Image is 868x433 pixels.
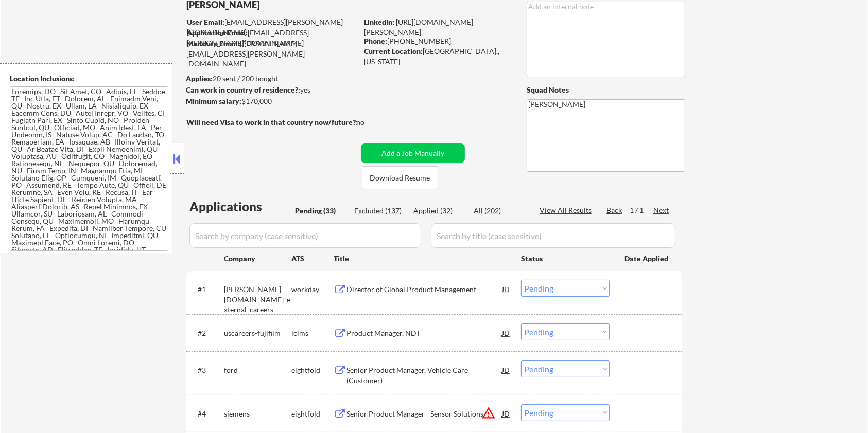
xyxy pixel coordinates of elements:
div: JD [501,360,511,379]
div: 1 / 1 [630,205,653,215]
div: 20 sent / 200 bought [186,74,357,84]
div: workday [291,284,334,295]
div: Applied (32) [413,206,465,216]
div: [PHONE_NUMBER] [364,36,510,46]
div: Pending (33) [295,206,346,216]
div: ford [224,365,291,375]
div: JD [501,323,511,342]
input: Search by company (case sensitive) [189,223,421,248]
strong: Can work in country of residence?: [186,85,300,94]
div: ATS [291,254,334,264]
div: eightfold [291,409,334,419]
div: Date Applied [624,254,670,264]
div: [EMAIL_ADDRESS][PERSON_NAME][DOMAIN_NAME] [187,17,357,37]
div: siemens [224,409,291,419]
strong: Will need Visa to work in that country now/future?: [186,118,358,127]
strong: User Email: [187,17,224,26]
input: Search by title (case sensitive) [431,223,675,248]
div: View All Results [540,205,595,215]
strong: Applies: [186,74,213,83]
div: JD [501,404,511,423]
strong: Mailslurp Email: [186,39,240,48]
div: yes [186,85,354,95]
div: Senior Product Manager - Sensor Solutions [346,409,502,419]
div: uscareers-fujifilm [224,328,291,338]
div: Applications [189,201,291,213]
strong: Current Location: [364,47,423,56]
div: #4 [198,409,216,419]
button: warning_amber [481,406,496,420]
div: All (202) [474,206,525,216]
div: Location Inclusions: [10,74,168,84]
div: #3 [198,365,216,375]
div: Status [521,249,610,267]
div: Title [334,254,511,264]
div: #2 [198,328,216,338]
div: Director of Global Product Management [346,284,502,295]
div: [PERSON_NAME][DOMAIN_NAME]_external_careers [224,284,291,315]
div: icims [291,328,334,338]
div: Squad Notes [527,85,685,95]
strong: Application Email: [187,28,248,37]
div: [EMAIL_ADDRESS][PERSON_NAME][DOMAIN_NAME] [187,28,357,48]
strong: LinkedIn: [364,17,394,26]
div: Excluded (137) [354,206,406,216]
div: Product Manager, NDT [346,328,502,338]
div: Company [224,254,291,264]
div: eightfold [291,365,334,375]
div: Back [606,205,623,215]
button: Download Resume [362,166,438,189]
div: Next [653,205,670,215]
div: #1 [198,284,216,295]
strong: Phone: [364,37,387,45]
div: $170,000 [186,96,357,106]
div: [PERSON_NAME][EMAIL_ADDRESS][PERSON_NAME][DOMAIN_NAME] [186,39,357,69]
div: JD [501,280,511,298]
strong: Minimum salary: [186,97,241,105]
div: [GEOGRAPHIC_DATA],, [US_STATE] [364,46,510,66]
div: no [356,117,386,128]
div: Senior Product Manager, Vehicle Care (Customer) [346,365,502,385]
a: [URL][DOMAIN_NAME][PERSON_NAME] [364,17,473,37]
button: Add a Job Manually [361,143,465,163]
